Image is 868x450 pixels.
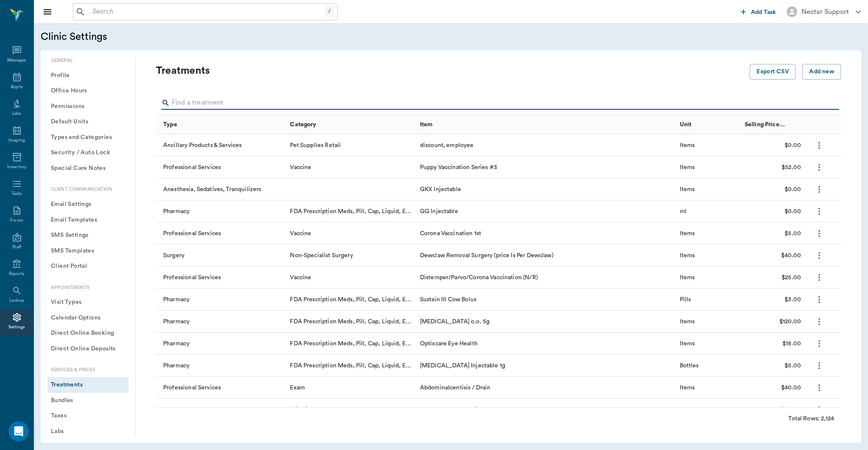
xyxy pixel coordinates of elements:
div: Professional Services [163,383,221,392]
div: Vaccine [290,229,311,238]
div: Ancillary Products & Services [163,141,242,150]
div: Items [680,339,695,348]
div: Pills [680,295,691,304]
button: more [812,182,826,197]
button: Add new [802,64,841,80]
input: Find a treatment [172,96,826,110]
button: more [812,248,826,263]
button: more [812,204,826,219]
div: Pharmacy [163,361,189,370]
div: Injection [290,406,314,414]
div: Exam [290,383,305,392]
button: Taxes [47,408,128,424]
div: FDA Prescription Meds, Pill, Cap, Liquid, Etc. [290,295,411,304]
p: Client Communication [47,186,128,193]
div: Professional Services [163,229,221,238]
button: Sort [319,119,331,131]
button: Security / Auto Lock [47,145,128,161]
div: Selling Price/Unit [745,113,787,136]
div: Category [290,113,316,136]
button: more [812,358,826,373]
h5: Clinic Settings [41,30,263,44]
div: Messages [7,57,27,64]
div: GG Injectable [416,200,676,222]
div: Reports [9,271,25,277]
div: Category [286,115,415,134]
div: Forms [10,217,23,224]
div: FDA Prescription Meds, Pill, Cap, Liquid, Etc. [290,339,411,348]
div: Items [680,406,695,414]
button: more [812,160,826,175]
button: Sort [180,119,192,131]
div: Surgery [163,251,184,260]
div: Items [680,163,695,172]
div: FDA Prescription Meds, Pill, Cap, Liquid, Etc. [290,317,411,326]
div: Settings [8,324,25,331]
div: Item [416,115,676,134]
div: FDA Prescription Meds, Pill, Cap, Liquid, Etc. [290,361,411,370]
div: Optixcare Eye Health [416,333,676,355]
div: $40.00 [740,377,805,399]
button: Sort [434,119,446,131]
div: Item [420,113,433,136]
p: Treatments [156,64,537,78]
button: more [812,226,826,241]
div: $0.00 [740,200,805,222]
button: more [812,292,826,307]
div: Lookup [9,297,24,304]
div: ml [680,207,687,216]
button: SMS Settings [47,228,128,243]
p: General [47,57,128,64]
div: Pharmacy [163,339,189,348]
button: Close drawer [39,3,56,20]
div: $120.00 [740,311,805,333]
button: Sort [693,119,705,131]
div: $18.00 [740,333,805,355]
button: Permissions [47,99,128,114]
div: Unit [676,115,740,134]
button: Nectar Support [780,4,868,19]
button: Direct Online Booking [47,325,128,341]
button: Visit Types [47,294,128,310]
div: Selling Price/Unit [740,115,805,134]
div: Type [163,113,178,136]
div: Labs [12,111,21,117]
button: Types and Categories [47,130,128,145]
div: Items [680,383,695,392]
div: Items [680,317,695,326]
button: Email Templates [47,212,128,228]
button: Sort [789,119,801,131]
div: Vaccine [290,163,311,172]
button: Sort [812,119,823,131]
div: Sustain III Cow Bolus [416,289,676,311]
div: Items [680,185,695,194]
div: Professional Services [163,273,221,282]
p: Services & Prices [47,367,128,374]
button: Add Task [737,4,780,19]
button: more [812,314,826,329]
button: Special Care Notes [47,161,128,176]
div: Vaccine [290,273,311,282]
div: Items [680,141,695,150]
div: $0.00 [740,134,805,156]
div: Distemper/Parvo/Corona Vaccination (N/R) [416,267,676,289]
input: Search [89,6,325,18]
div: Pet Supplies Retail [290,141,341,150]
div: Professional Services [163,163,221,172]
div: $25.00 [740,267,805,289]
div: Search [161,96,839,111]
div: discount, employee [416,134,676,156]
button: Bundles [47,393,128,408]
div: Items [680,251,695,260]
div: $66.00 [740,399,805,421]
div: $52.00 [740,156,805,178]
button: Profile [47,68,128,83]
button: Export CSV [750,64,796,80]
button: Default Units [47,114,128,130]
div: Items [680,229,695,238]
div: Non-Specialist Surgery [290,251,353,260]
div: Dewclaw Removal Surgery (price Is Per Dewclaw) [416,244,676,267]
div: Bottles [680,361,699,370]
div: GKX Injectable [416,178,676,200]
div: $5.00 [740,355,805,377]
